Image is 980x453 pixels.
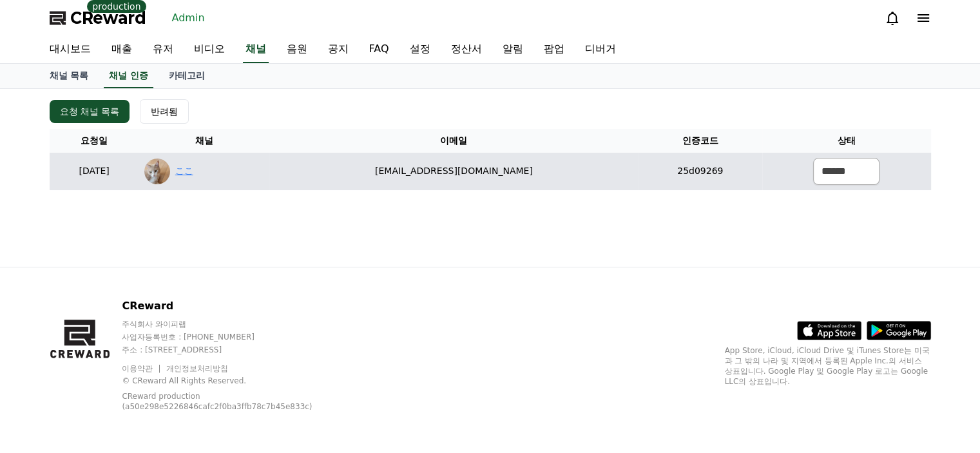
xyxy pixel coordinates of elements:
p: 주식회사 와이피랩 [122,319,348,329]
a: Admin [167,8,210,28]
a: CReward [50,8,146,28]
a: 대시보드 [39,36,101,63]
p: 사업자등록번호 : [PHONE_NUMBER] [122,332,348,342]
span: Settings [191,381,222,391]
th: 상태 [762,129,931,153]
a: Settings [166,361,247,394]
a: 채널 [243,36,269,63]
span: CReward [70,8,146,28]
div: 요청 채널 목록 [60,105,120,118]
div: 반려됨 [151,105,178,118]
p: 주소 : [STREET_ADDRESS] [122,345,348,355]
a: 이용약관 [122,364,162,373]
a: 팝업 [533,36,575,63]
a: 디버거 [575,36,626,63]
button: 요청 채널 목록 [50,100,130,123]
a: Home [4,361,85,394]
a: 개인정보처리방침 [166,364,228,373]
th: 채널 [139,129,269,153]
button: 반려됨 [140,99,189,124]
a: 카테고리 [159,64,215,88]
p: © CReward All Rights Reserved. [122,376,348,386]
a: 공지 [318,36,359,63]
th: 인증코드 [639,129,762,153]
th: 이메일 [269,129,639,153]
a: 유저 [142,36,184,63]
a: 음원 [276,36,318,63]
span: Messages [107,381,145,392]
a: Messages [85,361,166,394]
a: 정산서 [441,36,492,63]
th: 요청일 [50,129,139,153]
a: 알림 [492,36,533,63]
p: [DATE] [55,164,134,178]
td: 25d09269 [639,153,762,190]
p: CReward [122,298,348,314]
span: Home [33,381,55,391]
p: CReward production (a50e298e5226846cafc2f0ba3ffb78c7b45e833c) [122,391,328,412]
a: ここ [175,164,193,178]
a: 채널 목록 [39,64,99,88]
a: 설정 [399,36,441,63]
a: 비디오 [184,36,235,63]
p: App Store, iCloud, iCloud Drive 및 iTunes Store는 미국과 그 밖의 나라 및 지역에서 등록된 Apple Inc.의 서비스 상표입니다. Goo... [725,345,931,387]
a: 매출 [101,36,142,63]
a: FAQ [359,36,399,63]
a: 채널 인증 [104,64,153,88]
td: [EMAIL_ADDRESS][DOMAIN_NAME] [269,153,639,190]
img: ここ [144,159,170,184]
